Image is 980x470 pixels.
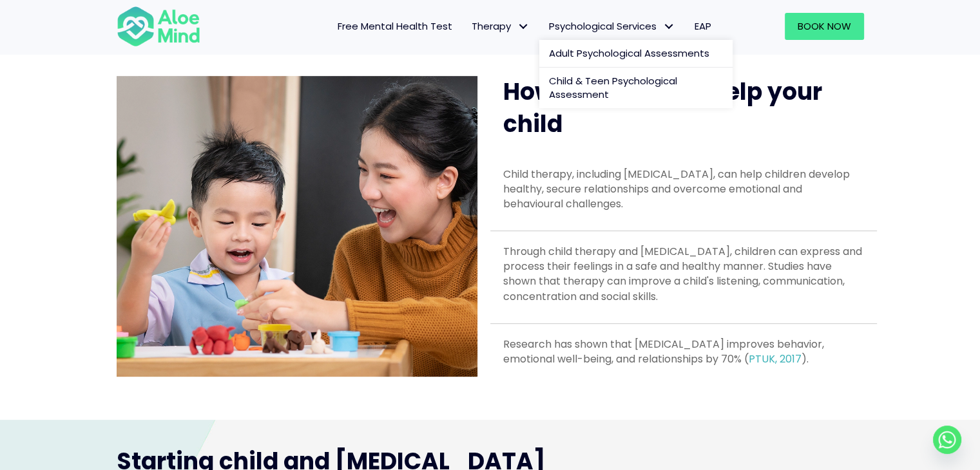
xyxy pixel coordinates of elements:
[785,13,864,40] a: Book Now
[514,17,533,36] span: Therapy: submenu
[217,13,721,40] nav: Menu
[503,244,864,304] p: Through child therapy and [MEDICAL_DATA], children can express and process their feelings in a sa...
[933,426,961,454] a: Whatsapp
[338,19,452,33] span: Free Mental Health Test
[549,19,675,33] span: Psychological Services
[503,167,864,212] p: Child therapy, including [MEDICAL_DATA], can help children develop healthy, secure relationships ...
[549,74,677,102] span: Child & Teen Psychological Assessment
[503,337,864,366] p: Research has shown that [MEDICAL_DATA] improves behavior, emotional well-being, and relationships...
[539,13,685,40] a: Psychological ServicesPsychological Services: submenu
[749,352,802,366] a: PTUK, 2017
[539,68,733,109] a: Child & Teen Psychological Assessment
[328,13,462,40] a: Free Mental Health Test
[117,76,477,377] img: play therapy
[798,19,851,33] span: Book Now
[660,17,678,36] span: Psychological Services: submenu
[117,5,200,48] img: Aloe mind Logo
[695,19,711,33] span: EAP
[472,19,530,33] span: Therapy
[503,75,822,140] span: How therapy can help your child
[539,40,733,68] a: Adult Psychological Assessments
[549,46,709,60] span: Adult Psychological Assessments
[462,13,539,40] a: TherapyTherapy: submenu
[685,13,721,40] a: EAP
